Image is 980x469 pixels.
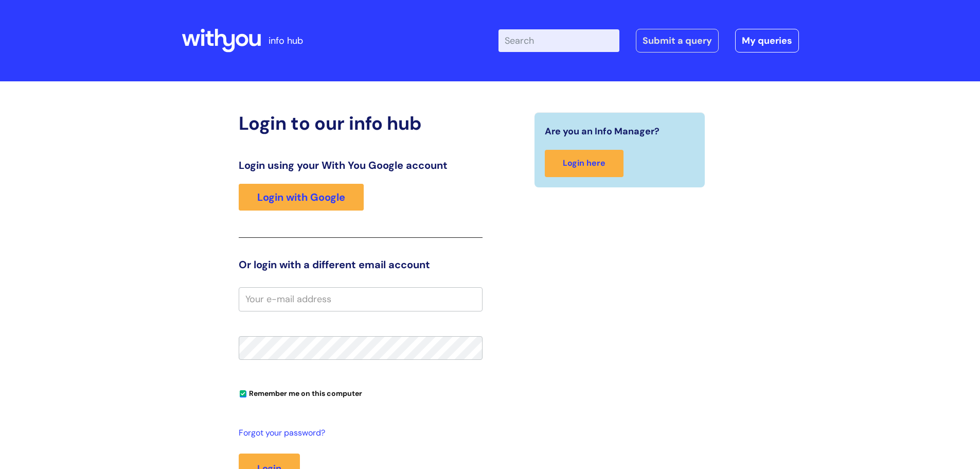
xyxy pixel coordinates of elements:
input: Remember me on this computer [240,391,246,397]
div: You can uncheck this option if you're logging in from a shared device [239,385,483,401]
input: Search [498,29,619,52]
h2: Login to our info hub [239,112,483,134]
h3: Login using your With You Google account [239,159,483,171]
a: My queries [735,29,799,53]
label: Remember me on this computer [239,387,362,398]
p: info hub [269,32,303,49]
a: Forgot your password? [239,426,477,441]
h3: Or login with a different email account [239,258,483,271]
input: Your e-mail address [239,287,483,311]
span: Are you an Info Manager? [545,123,660,140]
a: Login with Google [239,184,364,211]
a: Login here [545,150,623,177]
a: Submit a query [636,29,719,53]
